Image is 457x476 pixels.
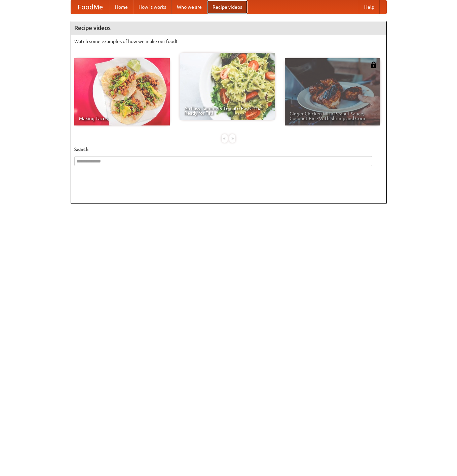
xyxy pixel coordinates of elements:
a: How it works [133,0,172,14]
a: An Easy, Summery Tomato Pasta That's Ready for Fall [180,53,275,120]
span: An Easy, Summery Tomato Pasta That's Ready for Fall [184,106,270,115]
span: Making Tacos [79,116,165,121]
a: FoodMe [71,0,110,14]
h5: Search [74,146,383,153]
div: « [222,134,228,143]
div: » [229,134,235,143]
a: Recipe videos [207,0,247,14]
a: Home [110,0,133,14]
a: Making Tacos [74,58,170,125]
img: 483408.png [370,62,377,68]
a: Who we are [172,0,207,14]
h4: Recipe videos [71,21,386,35]
p: Watch some examples of how we make our food! [74,38,383,45]
a: Help [359,0,380,14]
